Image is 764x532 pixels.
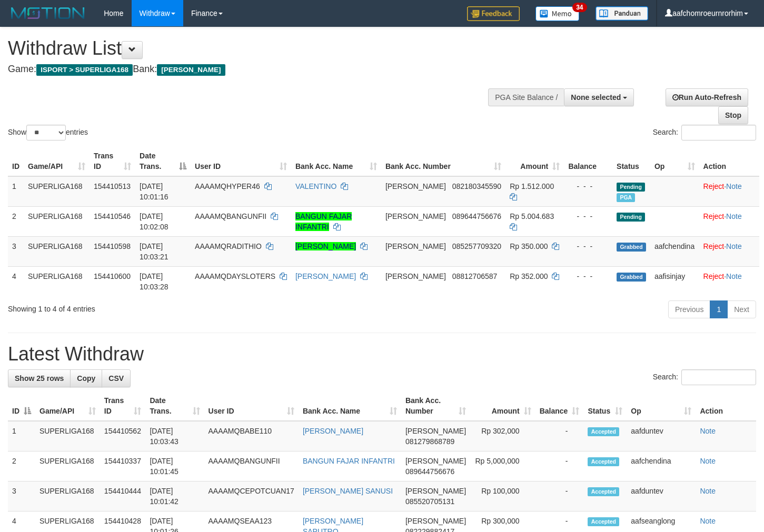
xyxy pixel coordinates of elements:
span: [PERSON_NAME] [385,182,446,190]
span: Copy 08812706587 to clipboard [452,272,498,280]
th: User ID: activate to sort column ascending [204,391,299,421]
td: 154410337 [100,451,146,481]
span: CSV [108,374,124,383]
a: Note [700,517,716,525]
a: [PERSON_NAME] SANUSI [303,487,393,495]
span: Copy 089644756676 to clipboard [405,467,454,476]
td: 4 [8,266,24,296]
span: 154410513 [94,182,131,190]
span: [PERSON_NAME] [405,517,466,525]
th: Amount: activate to sort column ascending [505,146,564,176]
a: 1 [710,300,728,318]
img: MOTION_logo.png [8,5,88,21]
td: SUPERLIGA168 [24,176,90,207]
td: - [535,481,584,511]
span: Grabbed [617,243,646,252]
div: - - - [568,271,608,282]
th: Op: activate to sort column ascending [627,391,696,421]
span: [PERSON_NAME] [385,212,446,220]
td: aafchendina [650,236,699,266]
input: Search: [681,125,756,140]
span: Copy 089644756676 to clipboard [452,212,501,220]
span: Accepted [588,517,619,526]
td: aafduntev [627,481,696,511]
span: [PERSON_NAME] [405,487,466,495]
span: [PERSON_NAME] [405,427,466,435]
a: Note [726,212,742,220]
td: aafisinjay [650,266,699,296]
td: · [699,236,759,266]
td: - [535,451,584,481]
span: AAAAMQDAYSLOTERS [195,272,275,280]
a: Note [726,242,742,250]
span: [PERSON_NAME] [385,242,446,250]
a: Next [727,300,756,318]
span: Accepted [588,487,619,496]
img: panduan.png [596,6,648,21]
span: Rp 5.004.683 [510,212,554,220]
span: Pending [617,183,645,192]
a: Note [700,457,716,465]
td: AAAAMQBANGUNFII [204,451,299,481]
span: Marked by aafounsreynich [617,193,635,202]
span: Rp 1.512.000 [510,182,554,190]
a: [PERSON_NAME] [295,272,356,280]
span: 154410598 [94,242,131,250]
span: Accepted [588,457,619,466]
span: Copy [77,374,95,383]
a: Reject [703,212,725,220]
span: 154410546 [94,212,131,220]
img: Button%20Memo.svg [535,6,580,21]
h1: Latest Withdraw [8,344,756,365]
td: 2 [8,451,35,481]
td: 3 [8,481,35,511]
td: · [699,206,759,236]
div: - - - [568,211,608,222]
td: Rp 302,000 [470,421,535,451]
label: Show entries [8,125,88,140]
td: 154410444 [100,481,146,511]
td: AAAAMQBABE110 [204,421,299,451]
th: Balance: activate to sort column ascending [535,391,584,421]
span: [PERSON_NAME] [385,272,446,280]
a: CSV [102,369,131,387]
span: Accepted [588,427,619,436]
span: Show 25 rows [15,374,64,383]
a: Note [700,427,716,435]
div: Showing 1 to 4 of 4 entries [8,299,311,314]
td: - [535,421,584,451]
a: Note [700,487,716,495]
span: [PERSON_NAME] [157,64,225,76]
a: Copy [70,369,102,387]
td: 3 [8,236,24,266]
select: Showentries [26,125,66,140]
span: Copy 085257709320 to clipboard [452,242,501,250]
a: [PERSON_NAME] [295,242,356,250]
th: Bank Acc. Number: activate to sort column ascending [401,391,470,421]
td: · [699,266,759,296]
a: Note [726,272,742,280]
th: Trans ID: activate to sort column ascending [90,146,135,176]
th: Amount: activate to sort column ascending [470,391,535,421]
td: aafduntev [627,421,696,451]
a: Reject [703,272,725,280]
h1: Withdraw List [8,38,499,59]
td: SUPERLIGA168 [24,206,90,236]
th: Action [696,391,756,421]
span: None selected [571,93,621,102]
th: Op: activate to sort column ascending [650,146,699,176]
span: ISPORT > SUPERLIGA168 [36,64,133,76]
a: VALENTINO [295,182,336,190]
a: Reject [703,182,725,190]
th: Balance [564,146,612,176]
th: Game/API: activate to sort column ascending [35,391,100,421]
td: · [699,176,759,207]
td: AAAAMQCEPOTCUAN17 [204,481,299,511]
th: ID: activate to sort column descending [8,391,35,421]
a: [PERSON_NAME] [303,427,363,435]
a: Show 25 rows [8,369,71,387]
span: 154410600 [94,272,131,280]
span: AAAAMQHYPER46 [195,182,260,190]
span: Copy 082180345590 to clipboard [452,182,501,190]
td: [DATE] 10:03:43 [145,421,204,451]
